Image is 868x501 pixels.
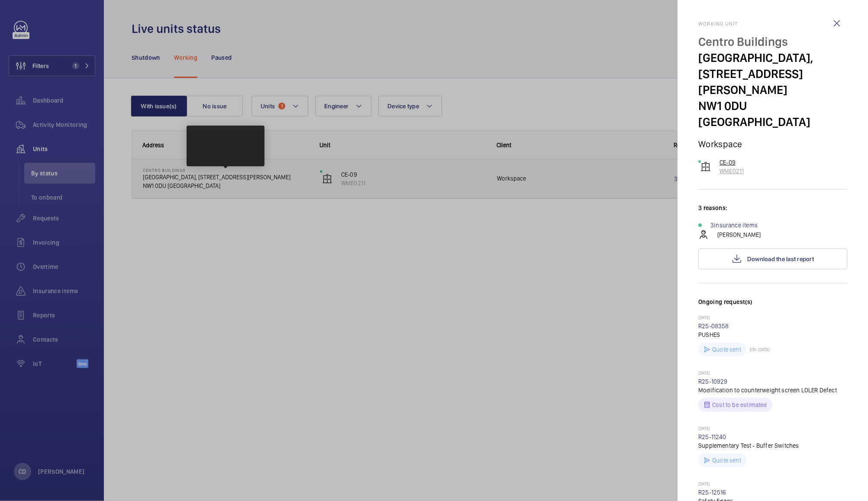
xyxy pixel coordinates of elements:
[747,255,814,262] span: Download the last report
[700,162,711,172] img: elevator.svg
[698,433,726,440] a: R25-11240
[698,50,847,98] p: [GEOGRAPHIC_DATA], [STREET_ADDRESS][PERSON_NAME]
[720,167,744,175] p: WME0211
[698,249,847,269] button: Download the last report
[698,330,847,339] p: PUSHES
[698,34,847,50] p: Centro Buildings
[698,315,847,322] p: [DATE]
[712,345,741,354] p: Quote sent
[698,481,847,488] p: [DATE]
[698,386,847,394] p: Modification to counterweight screen LOLER Defect
[698,441,847,450] p: Supplementary Test - Buffer Switches
[698,378,728,385] a: R25-10929
[698,370,847,377] p: [DATE]
[717,230,761,239] p: [PERSON_NAME]
[698,21,847,27] h2: Working unit
[698,204,847,212] p: 3 reasons:
[712,401,767,409] p: Cost to be estimated
[698,297,847,315] h3: Ongoing request(s)
[712,456,741,465] p: Quote sent
[710,221,758,229] a: 3insurance items
[698,489,726,496] a: R25-12516
[698,426,847,433] p: [DATE]
[698,98,847,130] p: NW1 0DU [GEOGRAPHIC_DATA]
[698,139,847,149] p: Workspace
[698,323,729,330] a: R25-08358
[746,347,770,352] p: ETA: [DATE]
[720,158,744,167] p: CE-09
